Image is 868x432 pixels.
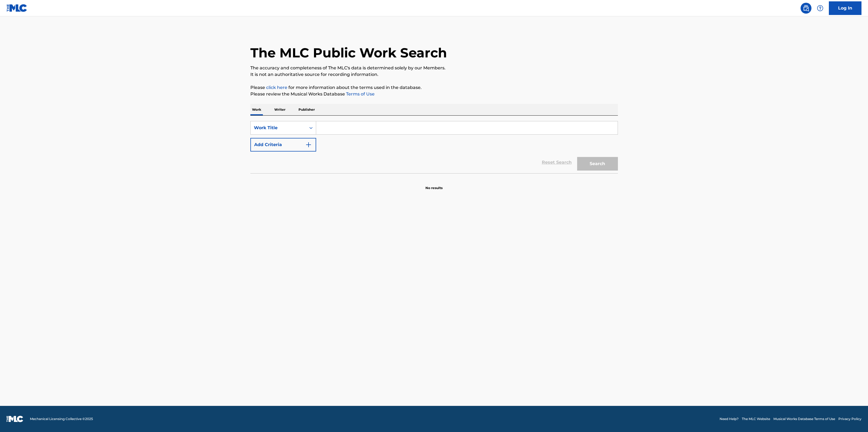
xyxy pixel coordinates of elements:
img: help [817,5,823,11]
img: search [803,5,809,11]
p: No results [425,179,443,190]
form: Search Form [250,121,618,173]
a: Log In [829,1,861,15]
a: Need Help? [720,416,739,421]
p: Writer [273,104,287,115]
div: Help [815,3,826,14]
img: 9d2ae6d4665cec9f34b9.svg [305,141,312,148]
a: Terms of Use [345,91,375,97]
p: It is not an authoritative source for recording information. [250,71,618,78]
a: The MLC Website [742,416,770,421]
p: The accuracy and completeness of The MLC's data is determined solely by our Members. [250,65,618,71]
p: Please for more information about the terms used in the database. [250,84,618,91]
p: Work [250,104,263,115]
a: Public Search [801,3,811,14]
p: Please review the Musical Works Database [250,91,618,97]
button: Add Criteria [250,138,316,152]
img: MLC Logo [7,4,27,12]
a: Privacy Policy [838,416,861,421]
span: Mechanical Licensing Collective © 2025 [30,416,93,421]
iframe: Chat Widget [841,406,868,432]
p: Publisher [297,104,316,115]
img: logo [7,416,23,422]
a: click here [266,85,287,90]
a: Musical Works Database Terms of Use [773,416,835,421]
div: Work Title [254,125,303,131]
h1: The MLC Public Work Search [250,45,447,61]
